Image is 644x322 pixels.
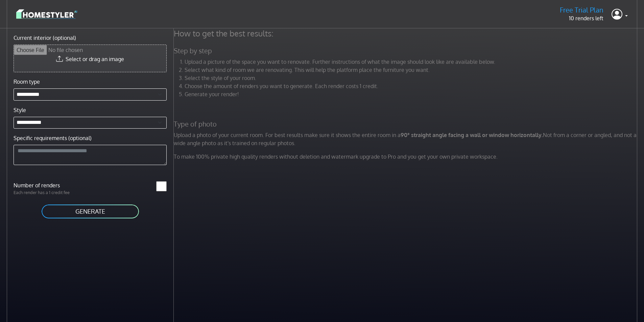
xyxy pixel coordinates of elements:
[170,28,643,38] h4: How to get the best results:
[14,134,92,142] label: Specific requirements (optional)
[9,189,90,196] p: Each render has a 1 credit fee
[14,106,26,114] label: Style
[185,74,639,82] li: Select the style of your room.
[9,181,90,189] label: Number of renders
[185,90,639,98] li: Generate your render!
[14,34,76,42] label: Current interior (optional)
[401,132,543,138] strong: 90° straight angle facing a wall or window horizontally.
[170,47,643,55] h5: Step by step
[185,82,639,90] li: Choose the amount of renders you want to generate. Each render costs 1 credit.
[560,6,603,14] h5: Free Trial Plan
[16,8,77,20] img: logo-3de290ba35641baa71223ecac5eacb59cb85b4c7fdf211dc9aaecaaee71ea2f8.svg
[185,58,639,66] li: Upload a picture of the space you want to renovate. Further instructions of what the image should...
[170,131,643,147] p: Upload a photo of your current room. For best results make sure it shows the entire room in a Not...
[185,66,639,74] li: Select what kind of room we are renovating. This will help the platform place the furniture you w...
[170,120,643,128] h5: Type of photo
[41,204,140,219] button: GENERATE
[14,78,40,86] label: Room type
[560,14,603,22] p: 10 renders left
[170,153,643,161] p: To make 100% private high quality renders without deletion and watermark upgrade to Pro and you g...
